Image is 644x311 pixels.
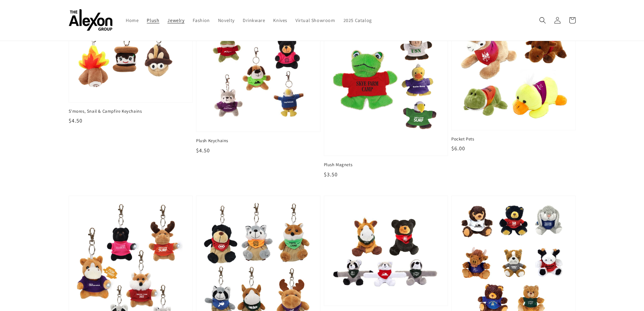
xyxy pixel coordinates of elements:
[324,171,338,178] span: $3.50
[203,15,313,125] img: Plush Keychains
[451,8,576,153] a: Pocket Pets Pocket Pets $6.00
[239,13,269,27] a: Drinkware
[76,15,186,95] img: S'mores, Snail & Campfire Keychains
[343,17,372,23] span: 2025 Catalog
[273,17,287,23] span: Knives
[196,138,320,144] span: Plush Keychains
[243,17,265,23] span: Drinkware
[143,13,163,27] a: Plush
[69,9,113,31] img: The Alexon Group
[291,13,339,27] a: Virtual Showroom
[218,17,235,23] span: Novelty
[196,8,320,155] a: Plush Keychains Plush Keychains $4.50
[331,15,441,149] img: Plush Magnets
[193,17,210,23] span: Fashion
[163,13,188,27] a: Jewelry
[331,203,441,299] img: Clampers
[69,108,193,114] span: S'mores, Snail & Campfire Keychains
[324,8,448,179] a: Plush Magnets Plush Magnets $3.50
[69,8,193,125] a: S'mores, Snail & Campfire Keychains S'mores, Snail & Campfire Keychains $4.50
[69,117,82,124] span: $4.50
[147,17,159,23] span: Plush
[451,136,576,142] span: Pocket Pets
[339,13,376,27] a: 2025 Catalog
[458,15,569,123] img: Pocket Pets
[295,17,335,23] span: Virtual Showroom
[189,13,214,27] a: Fashion
[196,147,210,154] span: $4.50
[126,17,139,23] span: Home
[324,162,448,168] span: Plush Magnets
[451,145,465,152] span: $6.00
[122,13,143,27] a: Home
[269,13,291,27] a: Knives
[214,13,239,27] a: Novelty
[535,13,550,28] summary: Search
[167,17,184,23] span: Jewelry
